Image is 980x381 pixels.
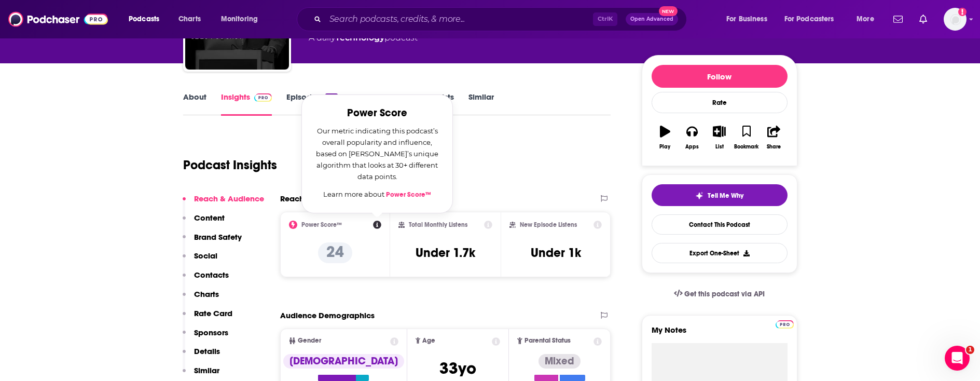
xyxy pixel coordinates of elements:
div: 105 [325,93,337,101]
span: For Business [726,12,767,26]
button: Bookmark [733,119,760,156]
button: Reach & Audience [183,194,264,213]
button: open menu [214,11,271,28]
button: Show profile menu [944,8,967,31]
button: List [706,119,733,156]
div: Apps [685,144,699,150]
button: Follow [652,65,788,88]
span: Podcasts [129,12,159,26]
div: Play [659,144,670,150]
svg: Add a profile image [958,8,967,16]
div: Share [767,144,781,150]
button: Details [183,346,220,365]
button: Social [183,251,217,270]
button: Brand Safety [183,232,242,251]
span: Logged in as mindyn [944,8,967,31]
span: Age [422,337,435,344]
a: Get this podcast via API [666,281,774,307]
a: Show notifications dropdown [915,10,931,28]
span: More [857,12,874,26]
a: Reviews [352,92,382,116]
span: Get this podcast via API [684,290,765,298]
p: Sponsors [194,328,228,337]
div: Rate [652,92,788,113]
span: Ctrl K [593,12,617,26]
div: List [715,144,724,150]
p: 24 [318,242,352,263]
h3: Under 1.7k [416,245,475,261]
p: Content [194,213,225,223]
button: open menu [121,11,173,28]
span: Charts [178,12,201,26]
div: Search podcasts, credits, & more... [307,7,697,31]
span: For Podcasters [784,12,834,26]
button: tell me why sparkleTell Me Why [652,184,788,206]
img: User Profile [944,8,967,31]
a: About [183,92,206,116]
a: Episodes105 [286,92,337,116]
span: Monitoring [221,12,258,26]
a: InsightsPodchaser Pro [221,92,272,116]
span: Gender [298,337,321,344]
p: Our metric indicating this podcast’s overall popularity and influence, based on [PERSON_NAME]’s u... [314,125,440,182]
h3: Under 1k [531,245,581,261]
input: Search podcasts, credits, & more... [325,11,593,28]
h2: Total Monthly Listens [409,221,467,228]
p: Contacts [194,270,229,280]
h2: Power Score [314,107,440,119]
p: Charts [194,289,219,299]
div: Bookmark [734,144,758,150]
span: Open Advanced [630,17,673,22]
img: tell me why sparkle [695,192,703,200]
span: Parental Status [524,337,571,344]
iframe: Intercom live chat [945,346,970,371]
p: Social [194,251,217,261]
p: Details [194,346,220,356]
button: Play [652,119,679,156]
a: Charts [172,11,207,28]
button: Sponsors [183,328,228,347]
p: Similar [194,365,219,375]
img: Podchaser Pro [254,93,272,102]
button: Open AdvancedNew [626,13,678,25]
h2: New Episode Listens [520,221,577,228]
h2: Power Score™ [301,221,342,228]
div: Mixed [539,354,581,369]
a: Contact This Podcast [652,214,788,235]
p: Rate Card [194,308,232,318]
button: Contacts [183,270,229,289]
div: [DEMOGRAPHIC_DATA] [283,354,404,369]
h2: Audience Demographics [280,310,375,320]
span: New [659,6,678,16]
p: Reach & Audience [194,194,264,203]
label: My Notes [652,325,788,343]
p: Brand Safety [194,232,242,242]
a: Pro website [776,319,794,329]
p: Learn more about [314,188,440,200]
a: Similar [468,92,494,116]
button: Apps [679,119,706,156]
a: Credits [397,92,424,116]
h2: Reach [280,194,304,203]
button: Share [760,119,787,156]
button: Export One-Sheet [652,243,788,263]
h1: Podcast Insights [183,157,277,173]
img: Podchaser - Follow, Share and Rate Podcasts [8,9,108,29]
button: Charts [183,289,219,308]
span: 1 [966,346,974,354]
button: open menu [778,11,849,28]
a: Lists [438,92,454,116]
button: open menu [849,11,887,28]
button: Rate Card [183,308,232,328]
a: Power Score™ [386,190,431,199]
span: Tell Me Why [708,192,743,200]
button: open menu [719,11,780,28]
button: Content [183,213,225,232]
img: Podchaser Pro [776,320,794,329]
span: 33 yo [439,358,476,378]
a: Show notifications dropdown [889,10,907,28]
